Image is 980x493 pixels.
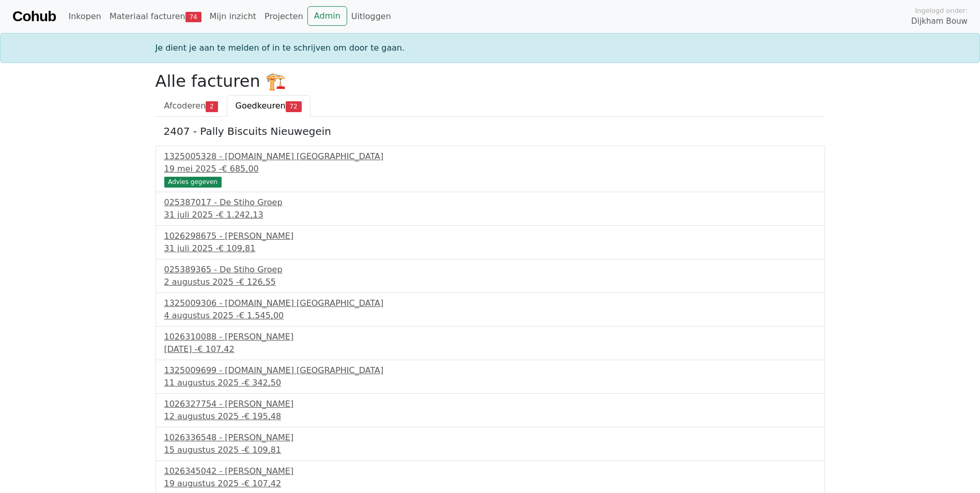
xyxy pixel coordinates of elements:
div: 11 augustus 2025 - [164,377,816,389]
div: 1325009699 - [DOMAIN_NAME] [GEOGRAPHIC_DATA] [164,364,816,377]
span: € 109,81 [219,243,255,253]
span: € 685,00 [222,164,258,174]
a: Mijn inzicht [206,6,261,27]
span: € 109,81 [244,445,281,455]
span: € 195,48 [244,411,281,421]
h5: 2407 - Pally Biscuits Nieuwegein [164,125,817,137]
div: 19 mei 2025 - [164,163,816,175]
a: 1325005328 - [DOMAIN_NAME] [GEOGRAPHIC_DATA]19 mei 2025 -€ 685,00 Advies gegeven [164,150,816,186]
a: Cohub [12,4,56,29]
span: € 107,42 [197,344,234,354]
div: 1026310088 - [PERSON_NAME] [164,331,816,343]
a: Uitloggen [347,6,395,27]
span: 74 [185,12,201,22]
a: 1026336548 - [PERSON_NAME]15 augustus 2025 -€ 109,81 [164,432,816,456]
div: 1026298675 - [PERSON_NAME] [164,230,816,242]
span: € 342,50 [244,378,281,388]
span: 72 [286,101,302,112]
span: Ingelogd onder: [915,6,968,16]
div: 2 augustus 2025 - [164,276,816,288]
a: 1325009699 - [DOMAIN_NAME] [GEOGRAPHIC_DATA]11 augustus 2025 -€ 342,50 [164,364,816,389]
div: 19 augustus 2025 - [164,477,816,490]
a: 1026310088 - [PERSON_NAME][DATE] -€ 107,42 [164,331,816,356]
div: 15 augustus 2025 - [164,444,816,456]
a: Projecten [260,6,307,27]
a: Goedkeuren72 [227,95,310,117]
span: € 1.545,00 [239,311,284,320]
div: 1325005328 - [DOMAIN_NAME] [GEOGRAPHIC_DATA] [164,150,816,163]
div: 1026336548 - [PERSON_NAME] [164,432,816,444]
a: 1325009306 - [DOMAIN_NAME] [GEOGRAPHIC_DATA]4 augustus 2025 -€ 1.545,00 [164,297,816,322]
div: Advies gegeven [164,177,222,187]
span: 2 [206,101,217,112]
div: 12 augustus 2025 - [164,410,816,423]
a: 1026298675 - [PERSON_NAME]31 juli 2025 -€ 109,81 [164,230,816,255]
div: 025389365 - De Stiho Groep [164,264,816,276]
a: Inkopen [64,6,105,27]
div: 1026345042 - [PERSON_NAME] [164,465,816,477]
a: Admin [307,6,347,26]
div: 4 augustus 2025 - [164,310,816,322]
a: 1026327754 - [PERSON_NAME]12 augustus 2025 -€ 195,48 [164,398,816,423]
span: Afcoderen [164,101,206,111]
span: Dijkham Bouw [911,16,968,27]
a: 025387017 - De Stiho Groep31 juli 2025 -€ 1.242,13 [164,196,816,221]
div: 31 juli 2025 - [164,209,816,221]
a: Afcoderen2 [155,95,227,117]
div: [DATE] - [164,343,816,356]
div: 025387017 - De Stiho Groep [164,196,816,209]
div: 31 juli 2025 - [164,242,816,255]
div: 1026327754 - [PERSON_NAME] [164,398,816,410]
a: 025389365 - De Stiho Groep2 augustus 2025 -€ 126,55 [164,264,816,288]
span: Goedkeuren [236,101,286,111]
h2: Alle facturen 🏗️ [155,71,825,91]
a: 1026345042 - [PERSON_NAME]19 augustus 2025 -€ 107,42 [164,465,816,490]
span: € 126,55 [239,277,276,287]
span: € 107,42 [244,479,281,488]
a: Materiaal facturen74 [105,6,206,27]
div: 1325009306 - [DOMAIN_NAME] [GEOGRAPHIC_DATA] [164,297,816,310]
div: Je dient je aan te melden of in te schrijven om door te gaan. [149,42,831,54]
span: € 1.242,13 [219,210,263,220]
